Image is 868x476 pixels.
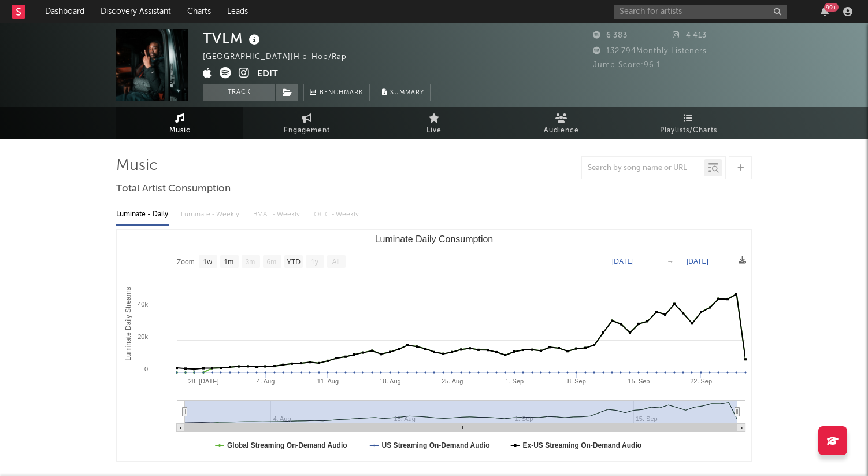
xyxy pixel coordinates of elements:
div: 99 + [824,3,839,12]
text: 22. Sep [690,378,712,385]
text: 4. Aug [257,378,275,385]
text: YTD [287,258,301,266]
a: Playlists/Charts [625,107,752,139]
text: 6m [267,258,277,266]
input: Search by song name or URL [582,164,704,173]
text: 18. Aug [379,378,400,385]
text: 40k [138,301,148,308]
a: Music [116,107,243,139]
text: Zoom [177,258,195,266]
text: 15. Sep [628,378,650,385]
button: 99+ [821,7,829,16]
text: 1. Sep [505,378,524,385]
span: Audience [544,124,579,138]
text: 11. Aug [317,378,339,385]
span: Engagement [284,124,330,138]
text: 1y [311,258,318,266]
a: Benchmark [303,84,370,101]
text: [DATE] [687,257,709,265]
button: Summary [376,84,431,101]
input: Search for artists [614,5,787,19]
button: Edit [257,67,278,82]
text: 1m [224,258,234,266]
span: Total Artist Consumption [116,182,231,196]
text: 0 [144,366,148,372]
span: 4 413 [673,32,707,39]
svg: Luminate Daily Consumption [117,230,751,461]
text: 25. Aug [442,378,463,385]
text: Luminate Daily Streams [124,287,132,360]
text: US Streaming On-Demand Audio [382,441,490,449]
text: Luminate Daily Consumption [375,234,494,244]
text: → [667,257,674,265]
span: Jump Score: 96.1 [593,61,661,69]
text: 3m [246,258,255,266]
a: Audience [498,107,625,139]
text: [DATE] [612,257,634,265]
text: 8. Sep [567,378,586,385]
div: TVLM [203,29,263,48]
span: Benchmark [320,86,363,100]
div: Luminate - Daily [116,205,169,224]
span: Summary [390,90,424,96]
span: Playlists/Charts [660,124,717,138]
text: Ex-US Streaming On-Demand Audio [523,441,642,449]
a: Live [370,107,498,139]
div: [GEOGRAPHIC_DATA] | Hip-Hop/Rap [203,50,360,64]
text: 1w [203,258,213,266]
text: Global Streaming On-Demand Audio [227,441,347,449]
span: 132 794 Monthly Listeners [593,47,707,55]
text: 28. [DATE] [188,378,219,385]
span: 6 383 [593,32,628,39]
text: 20k [138,333,148,340]
button: Track [203,84,275,101]
span: Music [169,124,191,138]
text: All [332,258,339,266]
span: Live [426,124,442,138]
a: Engagement [243,107,370,139]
